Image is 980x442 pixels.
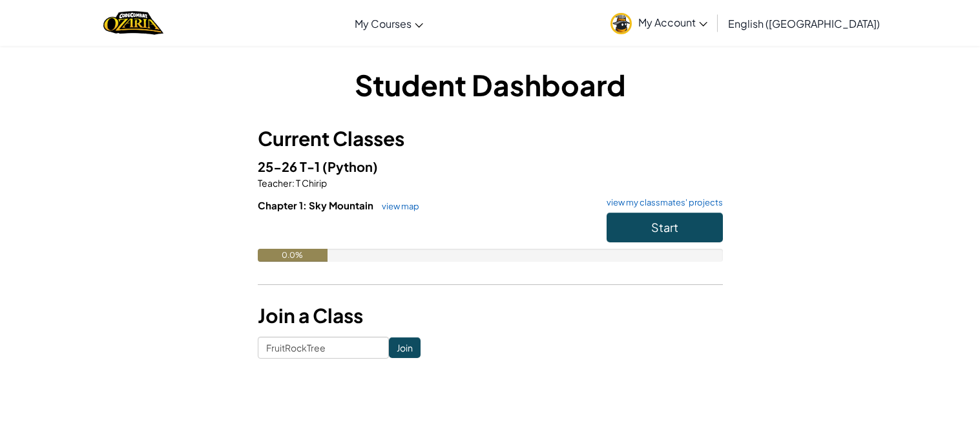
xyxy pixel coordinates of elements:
[638,16,707,29] span: My Account
[295,177,327,189] span: T Chirip
[258,337,389,359] input: <Enter Class Code>
[103,10,163,36] a: Ozaria by CodeCombat logo
[348,6,430,41] a: My Courses
[258,158,322,174] span: 25-26 T-1
[103,10,163,36] img: Home
[389,337,421,358] input: Join
[292,177,295,189] span: :
[258,249,328,262] div: 0.0%
[604,3,714,43] a: My Account
[728,17,880,30] span: English ([GEOGRAPHIC_DATA])
[722,6,886,41] a: English ([GEOGRAPHIC_DATA])
[258,177,292,189] span: Teacher
[607,213,723,242] button: Start
[322,158,378,174] span: (Python)
[375,201,419,211] a: view map
[258,124,723,153] h3: Current Classes
[258,65,723,105] h1: Student Dashboard
[258,301,723,330] h3: Join a Class
[600,198,723,207] a: view my classmates' projects
[610,13,632,34] img: avatar
[355,17,412,30] span: My Courses
[258,199,375,211] span: Chapter 1: Sky Mountain
[651,220,678,235] span: Start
